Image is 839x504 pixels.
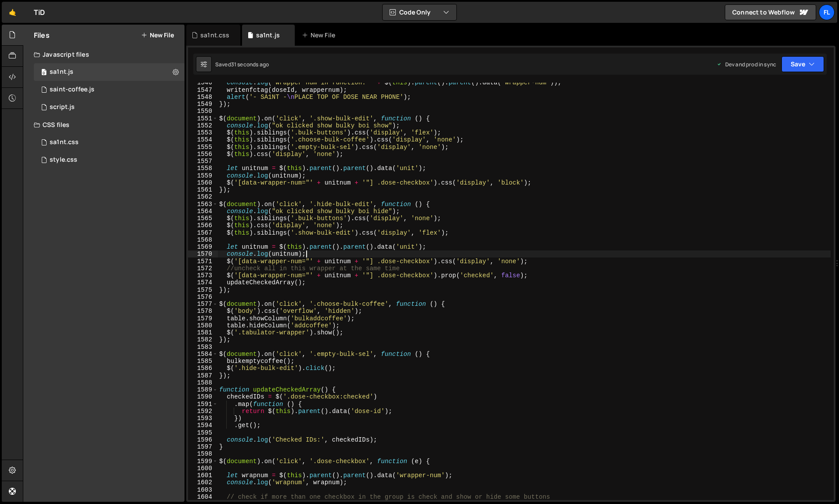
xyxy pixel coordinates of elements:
[188,250,218,257] div: 1570
[50,68,73,76] div: sa1nt.js
[188,108,218,115] div: 1550
[781,56,824,72] button: Save
[188,358,218,365] div: 1585
[188,165,218,172] div: 1558
[725,4,816,20] a: Connect to Webflow
[188,415,218,422] div: 1593
[188,450,218,457] div: 1598
[188,351,218,358] div: 1584
[188,79,218,86] div: 1546
[188,279,218,286] div: 1574
[188,472,218,479] div: 1601
[188,408,218,415] div: 1592
[188,286,218,294] div: 1575
[188,136,218,143] div: 1554
[383,4,456,20] button: Code Only
[188,344,218,351] div: 1583
[34,151,184,169] div: 4604/25434.css
[188,336,218,343] div: 1582
[188,379,218,386] div: 1588
[188,101,218,108] div: 1549
[302,31,339,40] div: New File
[23,46,184,63] div: Javascript files
[34,30,50,40] h2: Files
[188,258,218,265] div: 1571
[188,365,218,372] div: 1586
[188,179,218,186] div: 1560
[188,129,218,136] div: 1553
[188,458,218,465] div: 1599
[188,436,218,443] div: 1596
[256,31,280,40] div: sa1nt.js
[188,243,218,250] div: 1569
[188,215,218,222] div: 1565
[50,103,75,111] div: script.js
[188,315,218,322] div: 1579
[188,144,218,151] div: 1555
[215,61,269,68] div: Saved
[188,151,218,158] div: 1556
[34,63,184,81] div: 4604/37981.js
[23,116,184,134] div: CSS files
[188,443,218,450] div: 1597
[34,134,184,151] div: 4604/42100.css
[188,386,218,393] div: 1589
[188,186,218,193] div: 1561
[41,69,47,76] span: 0
[188,229,218,236] div: 1567
[34,7,45,18] div: TiD
[188,465,218,472] div: 1600
[188,158,218,165] div: 1557
[188,94,218,101] div: 1548
[188,122,218,129] div: 1552
[188,493,218,500] div: 1604
[188,87,218,94] div: 1547
[188,208,218,215] div: 1564
[231,61,269,68] div: 31 seconds ago
[188,322,218,329] div: 1580
[50,156,77,164] div: style.css
[188,222,218,229] div: 1566
[188,429,218,436] div: 1595
[141,32,174,39] button: New File
[188,486,218,493] div: 1603
[2,2,23,23] a: 🤙
[188,272,218,279] div: 1573
[188,329,218,336] div: 1581
[188,236,218,243] div: 1568
[188,372,218,379] div: 1587
[188,172,218,179] div: 1559
[188,301,218,308] div: 1577
[188,479,218,486] div: 1602
[188,294,218,301] div: 1576
[188,308,218,315] div: 1578
[200,31,229,40] div: sa1nt.css
[188,265,218,272] div: 1572
[34,98,184,116] div: 4604/24567.js
[188,401,218,408] div: 1591
[50,138,79,146] div: sa1nt.css
[34,81,184,98] div: 4604/27020.js
[188,393,218,400] div: 1590
[188,422,218,429] div: 1594
[50,86,94,94] div: saint-coffee.js
[716,61,776,68] div: Dev and prod in sync
[188,201,218,208] div: 1563
[819,4,835,20] a: Fl
[188,193,218,200] div: 1562
[188,115,218,122] div: 1551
